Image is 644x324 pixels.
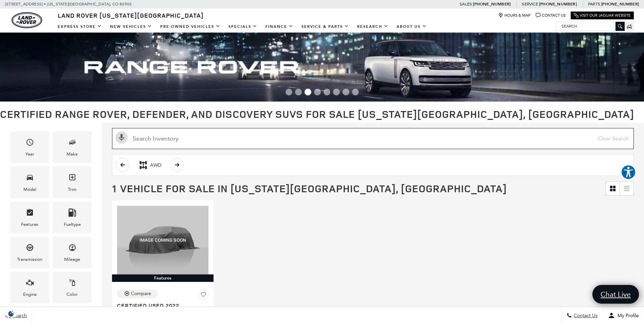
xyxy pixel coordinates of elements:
a: Certified Used 2022Range Rover Sport Autobiography [117,302,208,323]
a: [PHONE_NUMBER] [473,1,511,7]
a: [PHONE_NUMBER] [601,1,639,7]
div: Compare [131,291,151,297]
div: ColorColor [53,272,92,303]
button: AWDAWD [134,158,165,172]
a: Hours & Map [498,13,531,18]
span: Color [68,277,76,291]
span: Transmission [26,242,34,256]
span: Parts [588,2,600,6]
span: Go to slide 3 [305,89,311,95]
nav: Main Navigation [54,21,431,33]
svg: Click to toggle on voice search [115,131,128,144]
div: Transmission [17,256,42,263]
span: Go to slide 2 [295,89,302,95]
img: Opt-Out Icon [3,310,19,317]
span: Fueltype [68,207,76,221]
button: Explore your accessibility options [621,165,636,180]
div: AWD [150,162,161,168]
div: Engine [23,291,37,298]
span: Chat Live [597,290,634,299]
div: Color [67,291,78,298]
span: Land Rover [US_STATE][GEOGRAPHIC_DATA] [58,11,204,19]
div: FeaturesFeatures [10,202,49,233]
aside: Accessibility Help Desk [621,165,636,181]
a: EXPRESS STORE [54,21,106,33]
img: Land Rover [12,12,42,28]
div: TrimTrim [53,166,92,198]
section: Click to Open Cookie Consent Modal [3,310,19,317]
input: Search Inventory [112,128,634,149]
a: [PHONE_NUMBER] [539,1,577,7]
div: EngineEngine [10,272,49,303]
span: Go to slide 7 [343,89,349,95]
span: 1 Vehicle for Sale in [US_STATE][GEOGRAPHIC_DATA], [GEOGRAPHIC_DATA] [112,181,507,195]
span: Go to slide 5 [324,89,330,95]
span: Service [522,2,538,6]
span: Make [68,137,76,150]
a: Grid View [606,182,620,195]
span: Sales [460,2,472,6]
div: MakeMake [53,131,92,163]
a: land-rover [12,12,42,28]
div: MileageMileage [53,237,92,268]
a: Finance [261,21,297,33]
span: Contact Us [572,313,597,319]
a: About Us [392,21,431,33]
span: My Profile [615,313,639,319]
div: TransmissionTransmission [10,237,49,268]
div: Features [21,221,38,228]
span: Certified Used 2022 [117,302,203,309]
div: ModelModel [10,166,49,198]
a: Research [353,21,392,33]
a: Pre-Owned Vehicles [156,21,224,33]
div: Features [112,274,214,282]
div: Trim [68,186,76,193]
span: Go to slide 1 [286,89,292,95]
span: Go to slide 4 [314,89,321,95]
div: Make [67,150,78,158]
a: [STREET_ADDRESS] • [US_STATE][GEOGRAPHIC_DATA], CO 80905 [5,2,132,6]
span: Engine [26,277,34,291]
input: Search [556,22,624,30]
span: Features [26,207,34,221]
div: FueltypeFueltype [53,202,92,233]
button: Save Vehicle [198,289,208,302]
a: Land Rover [US_STATE][GEOGRAPHIC_DATA] [54,11,208,19]
a: Visit Our Jaguar Website [574,13,631,18]
div: Fueltype [64,221,81,228]
span: Year [26,137,34,150]
a: Service & Parts [297,21,353,33]
span: Go to slide 6 [333,89,340,95]
a: Specials [224,21,261,33]
div: Model [23,186,36,193]
span: Mileage [68,242,76,256]
div: AWD [138,160,148,170]
a: Chat Live [592,285,639,304]
button: Open user profile menu [603,307,644,324]
span: Model [26,172,34,185]
button: scroll left [116,158,129,172]
a: Contact Us [536,13,566,18]
div: Year [25,150,34,158]
span: Go to slide 8 [352,89,359,95]
button: Compare Vehicle [117,289,158,298]
div: YearYear [10,131,49,163]
div: Mileage [64,256,80,263]
a: New Vehicles [106,21,156,33]
img: 2022 LAND ROVER Range Rover Sport Autobiography [117,206,208,274]
span: Trim [68,172,76,185]
button: scroll right [170,158,184,172]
